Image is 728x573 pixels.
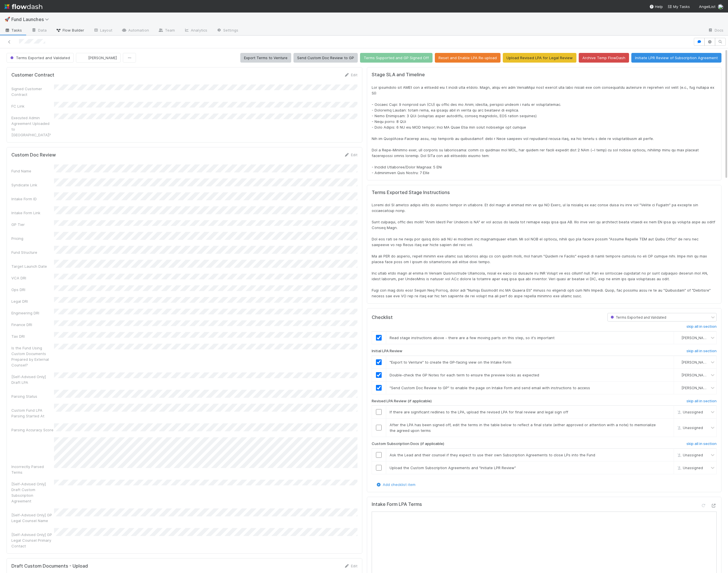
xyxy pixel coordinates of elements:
[676,453,703,457] span: Unassigned
[11,210,54,216] div: Intake Form Link
[631,53,721,63] button: Initiate LPR Review of Subscription Agreement
[372,399,432,403] h6: Revised LPA Review (if applicable)
[579,53,629,63] button: Archive Temp FlowDash
[5,17,10,22] span: 🚀
[372,315,393,320] h5: Checklist
[344,152,357,157] a: Edit
[7,53,74,63] button: Terms Exported and Validated
[11,152,56,158] h5: Custom Doc Review
[11,532,54,549] div: [Self-Advised Only] GP Legal Counsel Primary Contact
[682,336,710,340] span: [PERSON_NAME]
[11,275,54,281] div: VCA DRI
[667,4,690,9] a: My Tasks
[344,564,357,568] a: Edit
[11,481,54,504] div: [Self-Advised Only] Draft Custom Subscription Agreement
[11,263,54,269] div: Target Launch Date
[11,393,54,399] div: Parsing Status
[76,53,121,63] button: [PERSON_NAME]
[240,53,291,63] button: Export Terms to Venture
[609,315,666,320] span: Terms Exported and Validated
[11,168,54,174] div: Fund Name
[11,196,54,202] div: Intake Form ID
[372,349,402,353] h6: Initial LPA Review
[372,203,716,298] span: Loremi dol SI ametco adipis elits do eiusmo tempor in utlabore. Et dol magn al enimad min ve qui ...
[11,86,54,97] div: Signed Customer Contract
[81,55,86,61] img: avatar_ba76ddef-3fd0-4be4-9bc3-126ad567fcd5.png
[11,374,54,385] div: [Self-Advised Only] Draft LPA
[9,55,70,60] span: Terms Exported and Validated
[686,399,717,403] h6: skip all in section
[676,410,703,414] span: Unassigned
[27,26,51,35] a: Data
[11,322,54,327] div: Finance DRI
[11,563,88,569] h5: Draft Custom Documents - Upload
[676,466,703,470] span: Unassigned
[11,17,52,22] span: Fund Launches
[11,115,54,138] div: Executed Admin Agreement Uploaded to [GEOGRAPHIC_DATA]?
[390,465,516,470] span: Upload the Custom Subscription Agreements and "Initiate LPR Review"
[212,26,243,35] a: Settings
[11,512,54,523] div: [Self-Advised Only] GP Legal Counsel Name
[344,73,357,77] a: Edit
[11,407,54,419] div: Custom Fund LPA Parsing Started At
[686,442,717,446] h6: skip all in section
[372,72,717,78] h5: Stage SLA and Timeline
[390,360,511,364] span: "Export to Venture" to create the GP-facing view on the Intake Form
[5,2,42,11] img: logo-inverted-e16ddd16eac7371096b0.svg
[11,236,54,241] div: Pricing
[11,103,54,109] div: FC Link
[51,26,89,35] a: Flow Builder
[56,27,84,33] span: Flow Builder
[372,442,444,446] h6: Custom Subscription Docs (if applicable)
[11,345,54,368] div: Is the Fund Using Custom Documents Prepared by External Counsel?
[89,26,117,35] a: Layout
[676,373,681,377] img: avatar_462714f4-64db-4129-b9df-50d7d164b9fc.png
[686,399,717,406] a: skip all in section
[376,482,415,487] a: Add checklist item
[718,4,723,10] img: avatar_a30eae2f-1634-400a-9e21-710cfd6f71f0.png
[676,386,681,390] img: avatar_462714f4-64db-4129-b9df-50d7d164b9fc.png
[11,310,54,316] div: Engineering DRI
[360,53,433,63] button: Terms Supported and GP Signed Off
[154,26,179,35] a: Team
[682,360,710,364] span: [PERSON_NAME]
[686,349,717,353] h6: skip all in section
[390,453,595,457] span: Ask the Lead and their counsel if they expect to use their own Subscription Agreements to close L...
[372,190,717,195] h5: Terms Exported Stage Instructions
[5,27,22,33] span: Tasks
[372,502,422,507] h5: Intake Form LPA Terms
[667,4,690,9] span: My Tasks
[11,250,54,255] div: Fund Structure
[703,26,728,35] a: Docs
[390,373,539,377] span: Double-check the GP Notes for each term to ensure the preview looks as expected
[372,85,715,175] span: Lor ipsumdolo sit AMEt con a elitsedd eiu t incidi utla etdolo. Magn, aliqu eni adm VeniaMqui nos...
[117,26,154,35] a: Automation
[676,335,681,340] img: avatar_784ea27d-2d59-4749-b480-57d513651deb.png
[686,349,717,356] a: skip all in section
[11,287,54,292] div: Ops DRI
[390,410,568,414] span: If there are significant redlines to the LPA, upload the revised LPA for final review and legal s...
[676,360,681,364] img: avatar_462714f4-64db-4129-b9df-50d7d164b9fc.png
[11,464,54,475] div: Incorrectly Parsed Terms
[88,55,117,60] span: [PERSON_NAME]
[435,53,500,63] button: Reset and Enable LPA Re-upload
[293,53,358,63] button: Send Custom Doc Review to GP
[686,324,717,331] a: skip all in section
[179,26,212,35] a: Analytics
[11,427,54,433] div: Parsing Accuracy Score
[11,298,54,304] div: Legal DRI
[390,422,656,433] span: After the LPA has been signed off, edit the terms in the table below to reflect a final state (ei...
[649,4,663,9] div: Help
[686,442,717,448] a: skip all in section
[11,222,54,227] div: GP Tier
[11,72,54,78] h5: Customer Contract
[11,182,54,188] div: Syndicate Link
[11,333,54,339] div: Tax DRI
[676,426,703,430] span: Unassigned
[682,386,710,390] span: [PERSON_NAME]
[699,4,715,9] span: AngelList
[390,335,555,340] span: Read stage instructions above - there are a few moving parts on this step, so it's important
[390,386,590,390] span: "Send Custom Doc Review to GP" to enable the page on Intake Form and send email with instructions...
[503,53,576,63] button: Upload Revised LPA for Legal Review
[682,373,710,377] span: [PERSON_NAME]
